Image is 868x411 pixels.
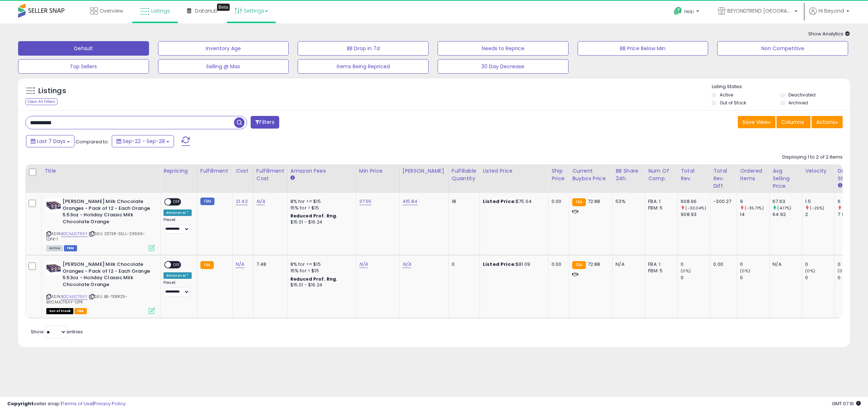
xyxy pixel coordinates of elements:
[158,41,289,56] button: Inventory Age
[572,261,586,269] small: FBA
[359,198,372,205] a: 37.55
[616,198,639,205] div: 53%
[236,261,244,268] a: N/A
[359,167,396,175] div: Min Price
[685,205,706,211] small: (-33.04%)
[684,8,694,14] span: Help
[290,175,295,181] small: Amazon Fees.
[163,272,192,279] div: Amazon AI *
[681,167,707,182] div: Total Rev.
[46,308,73,314] span: All listings that are currently out of stock and unavailable for purchase on Amazon
[452,167,477,182] div: Fulfillable Quantity
[720,92,733,98] label: Active
[648,198,672,205] div: FBA: 1
[298,41,429,56] button: BB Drop in 7d
[838,198,867,205] div: 6 (85.71%)
[805,211,834,218] div: 2
[483,198,516,205] b: Listed Price:
[648,268,672,274] div: FBM: 5
[99,7,123,14] span: Overview
[740,198,769,205] div: 9
[713,167,734,190] div: Total Rev. Diff.
[808,30,850,37] span: Show Analytics
[290,282,350,288] div: $15.01 - $16.24
[773,167,799,190] div: Avg Selling Price
[788,100,808,106] label: Archived
[738,116,775,128] button: Save View
[256,198,265,205] a: N/A
[788,92,816,98] label: Deactivated
[290,167,353,175] div: Amazon Fees
[200,198,214,205] small: FBM
[38,86,66,96] h5: Listings
[290,198,350,205] div: 8% for <= $15
[681,261,710,268] div: 0
[403,261,411,268] a: N/A
[171,199,183,205] span: OFF
[810,205,824,211] small: (-25%)
[805,198,834,205] div: 1.5
[61,294,88,300] a: B0CMJCT6XY
[616,261,639,268] div: N/A
[298,59,429,74] button: Items Being Repriced
[805,274,834,281] div: 0
[681,274,710,281] div: 0
[452,198,474,205] div: 18
[648,205,672,211] div: FBM: 5
[290,205,350,211] div: 15% for > $15
[290,268,350,274] div: 15% for > $15
[359,261,368,268] a: N/A
[838,261,867,268] div: 0 (0%)
[842,205,861,211] small: (-14.29%)
[46,245,63,251] span: All listings currently available for purchase on Amazon
[46,231,145,242] span: | SKU: 25TER-SELL-23695-12PK-1
[740,211,769,218] div: 14
[740,268,750,274] small: (0%)
[163,280,192,297] div: Preset:
[403,198,418,205] a: 415.84
[46,198,155,250] div: ASIN:
[26,135,75,147] button: Last 7 Days
[681,211,710,218] div: 908.93
[46,261,61,276] img: 51sNzpg5bEL._SL40_.jpg
[63,198,150,227] b: [PERSON_NAME] Milk Chocolate Oranges - Pack of 12 - Each Orange 5.53oz - Holiday Classic Milk Cho...
[256,167,284,182] div: Fulfillment Cost
[483,261,543,268] div: $81.09
[438,59,569,74] button: 30 Day Decrease
[681,198,710,205] div: 608.66
[838,182,842,189] small: Days In Stock.
[740,167,766,182] div: Ordered Items
[44,167,157,175] div: Title
[713,198,731,205] div: -300.27
[668,1,706,23] a: Help
[18,41,149,56] button: Default
[805,261,834,268] div: 0
[200,261,214,269] small: FBA
[31,328,83,335] span: Show: entries
[782,154,843,161] div: Displaying 1 to 2 of 2 items
[236,167,250,175] div: Cost
[290,213,338,219] b: Reduced Prof. Rng.
[812,116,843,128] button: Actions
[805,167,831,175] div: Velocity
[290,276,338,282] b: Reduced Prof. Rng.
[151,7,170,14] span: Listings
[112,135,174,147] button: Sep-22 - Sep-28
[483,261,516,268] b: Listed Price:
[588,261,600,268] span: 72.88
[838,211,867,218] div: 7 (100%)
[163,217,192,234] div: Preset:
[256,261,282,268] div: 7.48
[46,294,128,304] span: | SKU: BE-TERR25-B0CMJCT6XY-12PK
[158,59,289,74] button: Selling @ Max
[552,198,563,205] div: 0.00
[740,274,769,281] div: 0
[46,198,61,213] img: 51sNzpg5bEL._SL40_.jpg
[712,83,850,90] p: Listing States:
[290,219,350,225] div: $15.01 - $16.24
[578,41,709,56] button: BB Price Below Min
[838,167,864,182] div: Days In Stock
[552,167,566,182] div: Ship Price
[403,167,446,175] div: [PERSON_NAME]
[740,261,769,268] div: 0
